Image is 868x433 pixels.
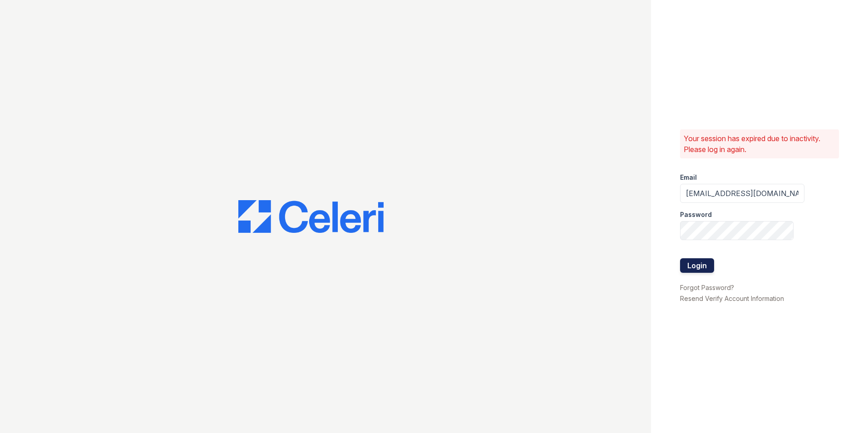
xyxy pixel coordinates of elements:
[680,258,714,273] button: Login
[680,173,697,182] label: Email
[684,133,835,155] p: Your session has expired due to inactivity. Please log in again.
[680,295,784,302] a: Resend Verify Account Information
[680,284,734,291] a: Forgot Password?
[238,200,384,233] img: CE_Logo_Blue-a8612792a0a2168367f1c8372b55b34899dd931a85d93a1a3d3e32e68fde9ad4.png
[680,210,712,219] label: Password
